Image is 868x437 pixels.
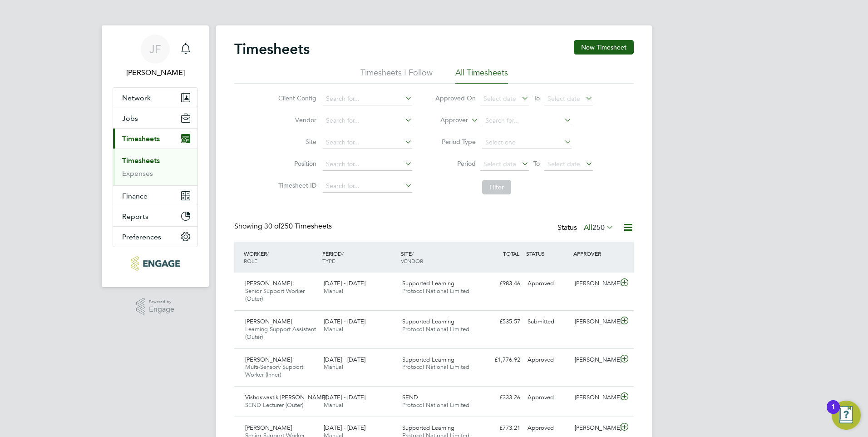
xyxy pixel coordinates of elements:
[524,390,571,405] div: Approved
[149,43,161,55] span: JF
[276,138,316,146] label: Site
[503,250,519,257] span: TOTAL
[482,114,572,127] input: Search for...
[234,40,310,58] h2: Timesheets
[360,67,433,84] li: Timesheets I Follow
[831,407,835,419] div: 1
[245,287,305,303] span: Senior Support Worker (Outer)
[324,393,365,401] span: [DATE] - [DATE]
[113,88,197,108] button: Network
[402,424,454,432] span: Supported Learning
[592,223,605,232] span: 250
[584,223,614,232] label: All
[323,180,412,193] input: Search for...
[320,245,399,269] div: PERIOD
[524,276,571,291] div: Approved
[477,421,524,436] div: £773.21
[524,314,571,329] div: Submitted
[402,356,454,363] span: Supported Learning
[276,94,316,102] label: Client Config
[324,287,343,295] span: Manual
[276,181,316,189] label: Timesheet ID
[149,298,174,306] span: Powered by
[113,256,198,271] a: Go to home page
[477,353,524,367] div: £1,776.92
[455,67,508,84] li: All Timesheets
[122,156,160,165] a: Timesheets
[832,401,861,430] button: Open Resource Center, 1 new notification
[323,136,412,149] input: Search for...
[324,318,365,325] span: [DATE] - [DATE]
[477,276,524,291] div: £983.46
[571,276,618,291] div: [PERSON_NAME]
[547,160,580,168] span: Select date
[412,250,414,257] span: /
[571,245,618,262] div: APPROVER
[483,94,516,103] span: Select date
[427,116,468,125] label: Approver
[113,149,197,185] div: Timesheets
[524,421,571,436] div: Approved
[234,222,334,231] div: Showing
[245,318,292,325] span: [PERSON_NAME]
[149,306,174,313] span: Engage
[402,318,454,325] span: Supported Learning
[402,279,454,287] span: Supported Learning
[131,256,179,271] img: protocol-logo-retina.png
[113,206,197,226] button: Reports
[477,314,524,329] div: £535.57
[402,393,418,401] span: SEND
[435,159,476,168] label: Period
[276,159,316,168] label: Position
[324,401,343,409] span: Manual
[435,94,476,102] label: Approved On
[136,298,175,315] a: Powered byEngage
[322,257,335,264] span: TYPE
[324,325,343,333] span: Manual
[122,134,160,143] span: Timesheets
[435,138,476,146] label: Period Type
[342,250,344,257] span: /
[245,325,316,341] span: Learning Support Assistant (Outer)
[571,314,618,329] div: [PERSON_NAME]
[113,108,197,128] button: Jobs
[402,363,469,371] span: Protocol National Limited
[242,245,320,269] div: WORKER
[524,245,571,262] div: STATUS
[245,424,292,432] span: [PERSON_NAME]
[267,250,269,257] span: /
[264,222,281,231] span: 30 of
[324,363,343,371] span: Manual
[399,245,477,269] div: SITE
[401,257,423,264] span: VENDOR
[113,186,197,206] button: Finance
[324,279,365,287] span: [DATE] - [DATE]
[323,93,412,105] input: Search for...
[402,287,469,295] span: Protocol National Limited
[324,424,365,432] span: [DATE] - [DATE]
[276,116,316,124] label: Vendor
[482,136,572,149] input: Select one
[122,192,148,200] span: Finance
[574,40,634,55] button: New Timesheet
[547,94,580,103] span: Select date
[482,180,511,194] button: Filter
[524,353,571,367] div: Approved
[102,25,209,287] nav: Main navigation
[571,421,618,436] div: [PERSON_NAME]
[245,393,327,401] span: Vishoswastik [PERSON_NAME]
[557,222,616,234] div: Status
[245,356,292,363] span: [PERSON_NAME]
[402,325,469,333] span: Protocol National Limited
[477,390,524,405] div: £333.26
[245,279,292,287] span: [PERSON_NAME]
[531,92,542,104] span: To
[323,114,412,127] input: Search for...
[113,129,197,149] button: Timesheets
[245,363,303,378] span: Multi-Sensory Support Worker (Inner)
[245,401,303,409] span: SEND Lecturer (Outer)
[122,233,161,241] span: Preferences
[113,227,197,247] button: Preferences
[122,169,153,178] a: Expenses
[402,401,469,409] span: Protocol National Limited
